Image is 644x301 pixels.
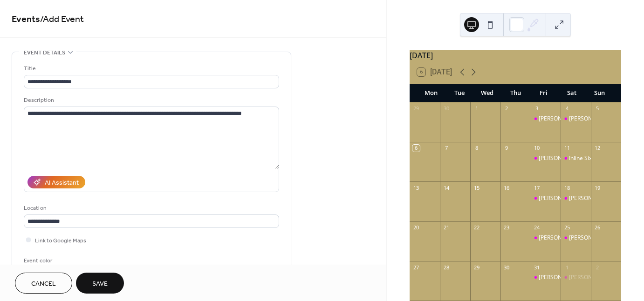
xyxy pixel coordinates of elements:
[412,264,419,271] div: 27
[501,84,529,102] div: Thu
[24,256,94,266] div: Event color
[586,84,614,102] div: Sun
[563,224,570,231] div: 25
[503,184,510,191] div: 16
[531,274,561,281] div: Mike Gallo Live
[534,224,541,231] div: 24
[569,274,637,281] div: [PERSON_NAME] Duo Live
[561,234,591,242] div: Floyd Bauler Live
[529,84,557,102] div: Fri
[594,105,601,112] div: 5
[594,264,601,271] div: 2
[412,184,419,191] div: 13
[534,184,541,191] div: 17
[531,154,561,162] div: Nate Nelson Live
[443,105,450,112] div: 30
[563,264,570,271] div: 1
[503,145,510,152] div: 9
[531,194,561,202] div: David Johnson Live
[534,145,541,152] div: 10
[92,279,108,289] span: Save
[24,203,277,213] div: Location
[534,105,541,112] div: 3
[531,115,561,123] div: Taylor Graves Live
[561,154,591,162] div: Inline Six Live
[27,176,85,188] button: AI Assistant
[539,274,594,281] div: [PERSON_NAME] Live
[443,224,450,231] div: 21
[569,154,603,162] div: Inline Six Live
[443,184,450,191] div: 14
[563,105,570,112] div: 4
[563,184,570,191] div: 18
[539,154,594,162] div: [PERSON_NAME] Live
[24,64,277,74] div: Title
[534,264,541,271] div: 31
[561,274,591,281] div: Anthony Moreno Duo Live
[539,115,594,123] div: [PERSON_NAME] Live
[443,145,450,152] div: 7
[35,236,86,246] span: Link to Google Maps
[445,84,473,102] div: Tue
[417,84,445,102] div: Mon
[473,264,480,271] div: 29
[24,95,277,105] div: Description
[503,105,510,112] div: 2
[557,84,585,102] div: Sat
[40,10,84,28] span: / Add Event
[412,105,419,112] div: 29
[594,145,601,152] div: 12
[539,194,594,202] div: [PERSON_NAME] Live
[563,145,570,152] div: 11
[15,273,72,294] button: Cancel
[45,178,79,188] div: AI Assistant
[76,273,124,294] button: Save
[503,264,510,271] div: 30
[24,48,65,58] span: Event details
[561,194,591,202] div: Ricky Montijo Live
[594,184,601,191] div: 19
[594,224,601,231] div: 26
[412,145,419,152] div: 6
[31,279,56,289] span: Cancel
[473,224,480,231] div: 22
[473,145,480,152] div: 8
[561,115,591,123] div: Curt & Hannah Live
[412,224,419,231] div: 20
[569,194,624,202] div: [PERSON_NAME] Live
[12,10,40,28] a: Events
[410,50,621,61] div: [DATE]
[473,84,501,102] div: Wed
[569,234,624,242] div: [PERSON_NAME] Live
[473,184,480,191] div: 15
[473,105,480,112] div: 1
[539,234,594,242] div: [PERSON_NAME] Live
[531,234,561,242] div: Erik Flores Live
[443,264,450,271] div: 28
[503,224,510,231] div: 23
